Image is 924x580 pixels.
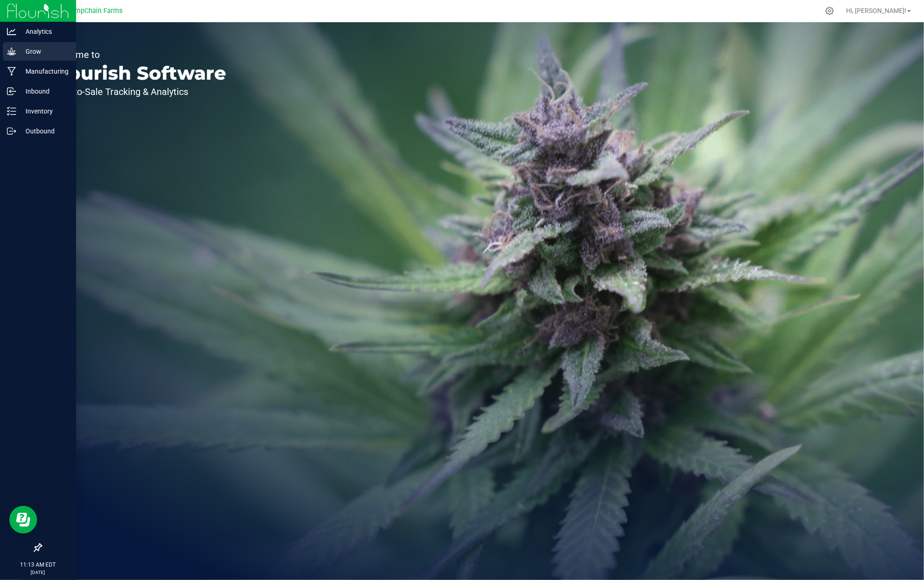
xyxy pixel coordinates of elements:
p: Flourish Software [50,64,226,82]
p: Seed-to-Sale Tracking & Analytics [50,87,226,96]
inline-svg: Grow [7,47,16,56]
inline-svg: Inventory [7,107,16,116]
p: Manufacturing [16,66,72,77]
span: HempChain Farms [67,7,123,15]
p: Analytics [16,26,72,37]
inline-svg: Manufacturing [7,67,16,76]
p: Outbound [16,126,72,137]
span: Hi, [PERSON_NAME]! [846,7,906,14]
p: Grow [16,46,72,57]
inline-svg: Analytics [7,27,16,36]
inline-svg: Outbound [7,126,16,136]
iframe: Resource center [9,506,37,534]
p: 11:13 AM EDT [4,561,72,569]
p: Welcome to [50,50,226,59]
inline-svg: Inbound [7,87,16,96]
p: Inbound [16,86,72,97]
div: Manage settings [824,6,835,15]
p: [DATE] [4,569,72,576]
p: Inventory [16,106,72,117]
